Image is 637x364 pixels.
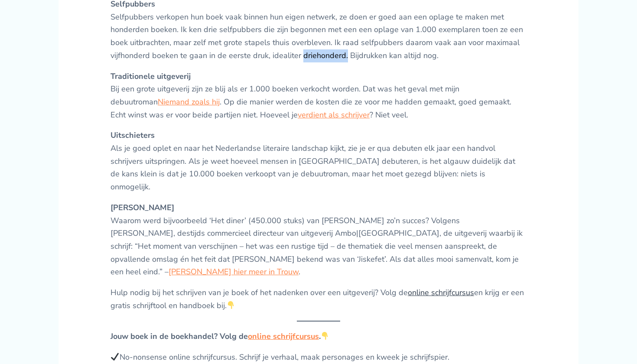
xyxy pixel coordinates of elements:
[248,331,319,341] a: online schrijfcursus
[110,70,526,122] p: Bij een grote uitgeverij zijn ze blij als er 1.000 boeken verkocht worden. Dat was het geval met ...
[111,353,119,361] img: ✔️
[298,110,370,120] a: verdient als schrijver
[227,301,235,309] img: 👇
[408,287,474,298] a: online schrijfcursus
[158,97,220,107] a: Niemand zoals hij
[110,71,191,81] strong: Traditionele uitgeverij
[110,130,155,140] strong: Uitschieters
[110,286,526,312] p: Hulp nodig bij het schrijven van je boek of het nadenken over een uitgeverij? Volg de en krijg er...
[110,202,174,213] strong: [PERSON_NAME]
[110,201,526,279] p: Waarom werd bijvoorbeeld ‘Het diner’ (450.000 stuks) van [PERSON_NAME] zo’n succes? Volgens [PERS...
[321,332,329,340] img: 👇
[110,331,321,341] strong: Jouw boek in de boekhandel? Volg de .
[169,266,299,277] a: [PERSON_NAME] hier meer in Trouw
[110,129,526,194] p: Als je goed oplet en naar het Nederlandse literaire landschap kijkt, zie je er qua debuten elk ja...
